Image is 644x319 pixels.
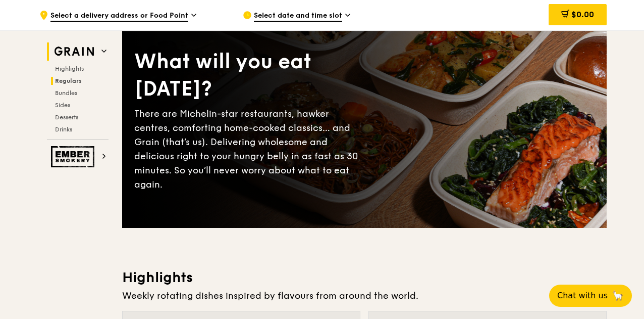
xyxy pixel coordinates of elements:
span: Sides [55,102,70,109]
span: Drinks [55,126,72,133]
button: Chat with us🦙 [549,285,632,307]
img: Grain web logo [51,42,97,61]
span: Select a delivery address or Food Point [50,11,188,22]
span: Regulars [55,77,82,84]
div: Weekly rotating dishes inspired by flavours from around the world. [122,289,607,303]
span: Bundles [55,89,77,97]
span: 🦙 [612,290,624,302]
span: Highlights [55,65,84,72]
h3: Highlights [122,268,607,287]
img: Ember Smokery web logo [51,146,97,167]
div: There are Michelin-star restaurants, hawker centres, comforting home-cooked classics… and Grain (... [134,107,364,192]
span: $0.00 [571,10,594,19]
span: Desserts [55,114,78,121]
div: What will you eat [DATE]? [134,48,364,103]
span: Select date and time slot [254,11,342,22]
span: Chat with us [557,290,608,302]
